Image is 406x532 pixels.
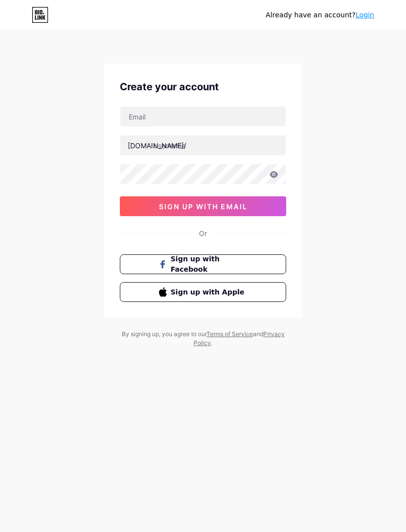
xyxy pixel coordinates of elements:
span: Sign up with Apple [171,287,248,297]
button: Sign up with Facebook [120,254,286,274]
span: Sign up with Facebook [171,254,248,275]
a: Terms of Service [206,330,253,338]
span: sign up with email [159,202,248,211]
div: Already have an account? [266,10,374,20]
div: [DOMAIN_NAME]/ [128,140,186,151]
a: Login [355,11,374,19]
input: Email [120,107,286,126]
button: sign up with email [120,196,286,216]
div: Or [199,228,207,238]
div: Create your account [120,79,286,94]
button: Sign up with Apple [120,282,286,302]
input: username [120,135,286,155]
div: By signing up, you agree to our and . [119,330,287,348]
